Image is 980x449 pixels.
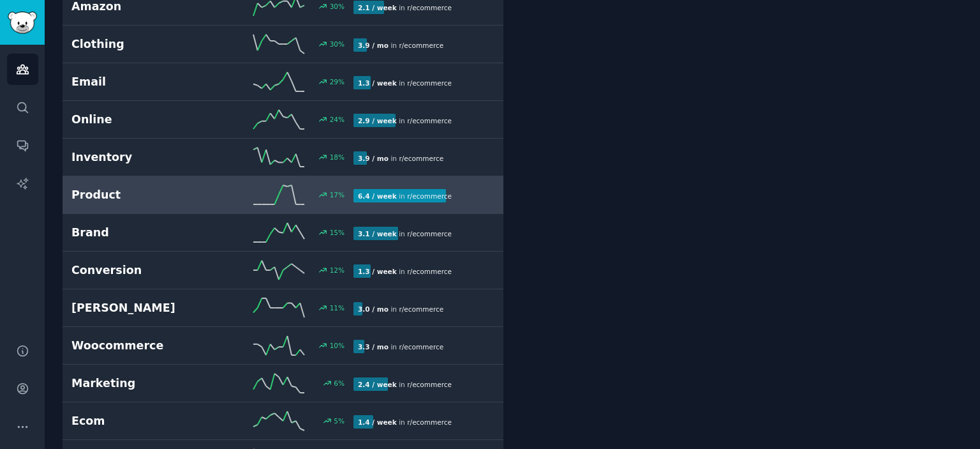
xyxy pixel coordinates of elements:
[353,302,448,316] div: in
[407,381,452,388] span: r/ ecommerce
[71,112,212,128] h2: Online
[353,415,456,429] div: in
[358,117,397,125] b: 2.9 / week
[353,114,456,127] div: in
[71,413,212,429] h2: Ecom
[330,153,345,162] div: 18 %
[71,338,212,354] h2: Woocommerce
[71,149,212,165] h2: Inventory
[71,74,212,90] h2: Email
[63,139,503,176] a: Inventory18%3.9 / moin r/ecommerce
[330,190,345,199] div: 17 %
[330,77,345,86] div: 29 %
[353,76,456,89] div: in
[407,192,452,200] span: r/ ecommerce
[71,225,212,241] h2: Brand
[407,268,452,275] span: r/ ecommerce
[353,264,456,278] div: in
[334,379,345,388] div: 6 %
[399,155,443,162] span: r/ ecommerce
[407,117,452,125] span: r/ ecommerce
[63,214,503,252] a: Brand15%3.1 / weekin r/ecommerce
[353,151,448,165] div: in
[330,266,345,275] div: 12 %
[330,40,345,49] div: 30 %
[63,176,503,214] a: Product17%6.4 / weekin r/ecommerce
[63,327,503,365] a: Woocommerce10%3.3 / moin r/ecommerce
[358,343,389,351] b: 3.3 / mo
[334,416,345,425] div: 5 %
[358,230,397,238] b: 3.1 / week
[407,4,452,11] span: r/ ecommerce
[330,2,345,11] div: 30 %
[330,228,345,237] div: 15 %
[399,42,443,49] span: r/ ecommerce
[63,101,503,139] a: Online24%2.9 / weekin r/ecommerce
[63,252,503,289] a: Conversion12%1.3 / weekin r/ecommerce
[358,418,397,426] b: 1.4 / week
[407,418,452,426] span: r/ ecommerce
[71,263,212,278] h2: Conversion
[358,42,389,49] b: 3.9 / mo
[63,26,503,63] a: Clothing30%3.9 / moin r/ecommerce
[358,155,389,162] b: 3.9 / mo
[353,377,456,391] div: in
[71,300,212,316] h2: [PERSON_NAME]
[353,340,448,353] div: in
[330,341,345,350] div: 10 %
[358,4,397,11] b: 2.1 / week
[63,365,503,402] a: Marketing6%2.4 / weekin r/ecommerce
[63,289,503,327] a: [PERSON_NAME]11%3.0 / moin r/ecommerce
[353,1,456,14] div: in
[63,63,503,101] a: Email29%1.3 / weekin r/ecommerce
[353,38,448,52] div: in
[399,305,443,313] span: r/ ecommerce
[71,187,212,203] h2: Product
[407,79,452,87] span: r/ ecommerce
[399,343,443,351] span: r/ ecommerce
[407,230,452,238] span: r/ ecommerce
[358,192,397,200] b: 6.4 / week
[353,227,456,240] div: in
[358,305,389,313] b: 3.0 / mo
[358,268,397,275] b: 1.3 / week
[358,79,397,87] b: 1.3 / week
[330,115,345,124] div: 24 %
[71,376,212,392] h2: Marketing
[358,381,397,388] b: 2.4 / week
[71,36,212,52] h2: Clothing
[8,11,37,34] img: GummySearch logo
[63,402,503,440] a: Ecom5%1.4 / weekin r/ecommerce
[330,303,345,312] div: 11 %
[353,189,456,202] div: in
